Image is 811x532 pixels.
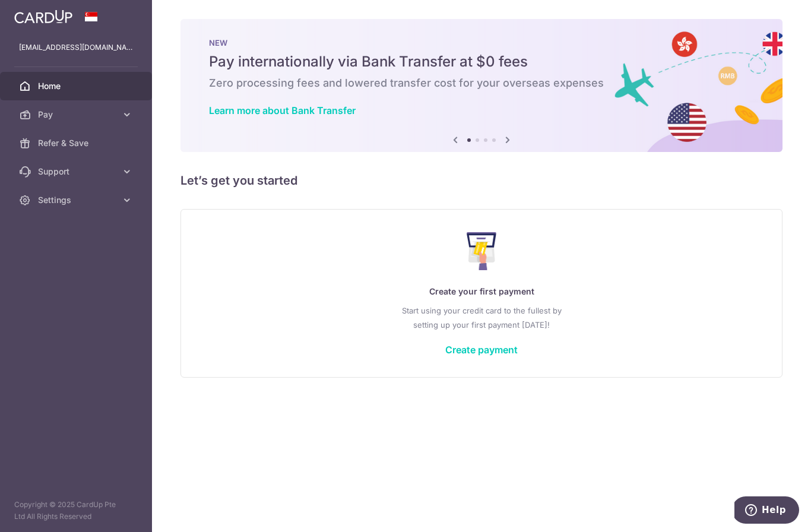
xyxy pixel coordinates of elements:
img: Make Payment [467,232,497,270]
span: Refer & Save [38,137,116,149]
h5: Let’s get you started [180,171,783,190]
img: Bank transfer banner [180,19,783,152]
span: Home [38,80,116,92]
a: Create payment [445,344,518,356]
h6: Zero processing fees and lowered transfer cost for your overseas expenses [209,76,754,90]
p: Start using your credit card to the fullest by setting up your first payment [DATE]! [205,303,758,332]
img: CardUp [14,9,72,24]
span: Settings [38,194,116,206]
iframe: Opens a widget where you can find more information [734,496,799,526]
p: Create your first payment [205,284,758,299]
span: Pay [38,109,116,121]
p: [EMAIL_ADDRESS][DOMAIN_NAME] [19,42,133,53]
h5: Pay internationally via Bank Transfer at $0 fees [209,52,754,71]
span: Support [38,166,116,178]
a: Learn more about Bank Transfer [209,104,356,116]
p: NEW [209,38,754,47]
